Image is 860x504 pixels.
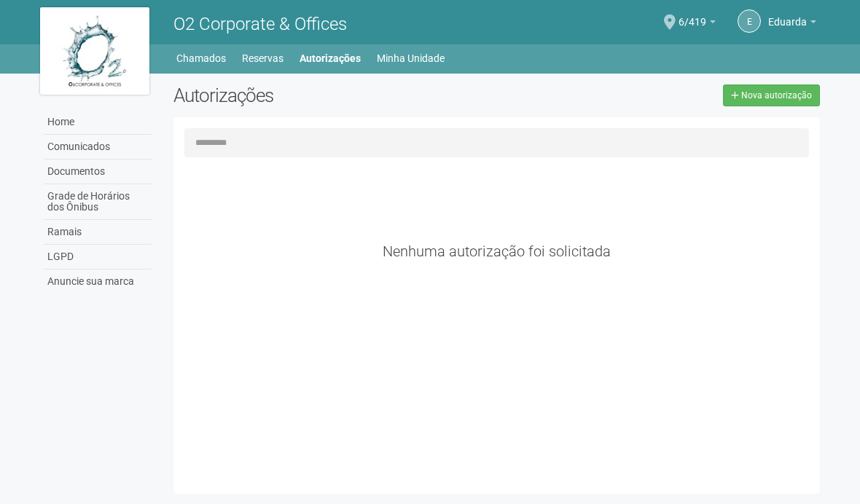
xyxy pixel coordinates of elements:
[741,90,812,101] span: Nova autorização
[768,18,816,30] a: Eduarda
[44,245,152,269] a: LGPD
[44,184,152,220] a: Grade de Horários dos Ônibus
[738,9,761,33] a: E
[44,135,152,160] a: Comunicados
[377,48,445,68] a: Minha Unidade
[44,220,152,245] a: Ramais
[184,245,809,258] div: Nenhuma autorização foi solicitada
[40,7,149,95] img: logo.jpg
[44,160,152,184] a: Documentos
[44,269,152,294] a: Anuncie sua marca
[173,84,485,106] h2: Autorizações
[44,110,152,135] a: Home
[679,18,716,30] a: 6/419
[300,48,361,68] a: Autorizações
[176,48,226,68] a: Chamados
[768,2,807,28] span: Eduarda
[173,14,347,34] span: O2 Corporate & Offices
[723,84,820,106] a: Nova autorização
[242,48,284,68] a: Reservas
[679,2,706,28] span: 6/419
